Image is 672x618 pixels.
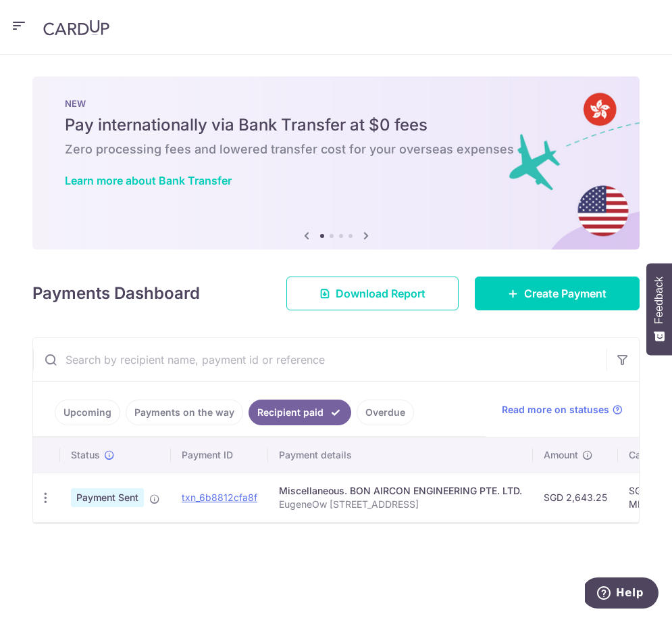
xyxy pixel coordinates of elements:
[43,20,109,36] img: CardUp
[126,400,243,425] a: Payments on the way
[55,400,120,425] a: Upcoming
[32,281,200,306] h4: Payments Dashboard
[279,484,522,498] div: Miscellaneous. BON AIRCON ENGINEERING PTE. LTD.
[524,285,606,302] span: Create Payment
[249,400,351,425] a: Recipient paid
[171,437,268,473] th: Payment ID
[585,577,658,611] iframe: Opens a widget where you can find more information
[182,492,257,503] a: txn_6b8812cfa8f
[653,277,665,324] span: Feedback
[32,76,640,249] img: Bank transfer banner
[286,277,459,310] a: Download Report
[336,285,425,302] span: Download Report
[33,338,606,381] input: Search by recipient name, payment id or reference
[502,403,609,417] span: Read more on statuses
[533,473,618,522] td: SGD 2,643.25
[71,488,144,507] span: Payment Sent
[65,98,607,109] p: NEW
[279,498,522,511] p: EugeneOw [STREET_ADDRESS]
[502,403,623,417] a: Read more on statuses
[71,448,100,462] span: Status
[65,141,607,158] h6: Zero processing fees and lowered transfer cost for your overseas expenses
[65,174,232,187] a: Learn more about Bank Transfer
[544,448,578,462] span: Amount
[646,263,672,355] button: Feedback - Show survey
[65,114,607,136] h5: Pay internationally via Bank Transfer at $0 fees
[268,437,533,473] th: Payment details
[475,277,640,310] a: Create Payment
[357,400,414,425] a: Overdue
